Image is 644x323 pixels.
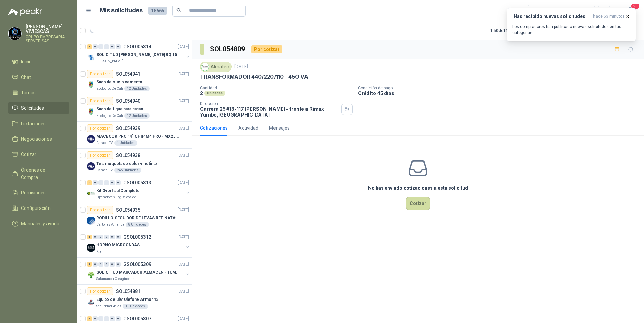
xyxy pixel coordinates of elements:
div: Por cotizar [251,45,282,53]
p: GSOL005309 [123,262,151,267]
div: 0 [104,180,109,185]
p: [DATE] [178,288,189,295]
button: Cotizar [406,197,430,210]
a: Remisiones [8,186,69,199]
div: 0 [93,235,98,239]
p: 2 [200,90,203,96]
img: Company Logo [87,162,95,170]
div: 0 [98,316,103,321]
a: Inicio [8,55,69,68]
img: Company Logo [87,108,95,116]
p: [DATE] [178,207,189,213]
a: Configuración [8,202,69,215]
h1: Mis solicitudes [100,6,143,15]
div: Mensajes [269,124,290,132]
a: Cotizar [8,148,69,161]
span: 20 [631,3,640,9]
p: SOL054939 [116,126,140,131]
a: Por cotizarSOL054940[DATE] Company LogoSaco de fique para cacaoZoologico De Cali12 Unidades [77,94,192,122]
p: GSOL005307 [123,316,151,321]
p: [DATE] [178,44,189,50]
span: Licitaciones [21,120,46,127]
p: SOLICITUD MARCADOR ALMACEN - TUMACO [96,269,180,276]
span: Manuales y ayuda [21,220,59,227]
div: Por cotizar [87,124,113,132]
a: Por cotizarSOL054881[DATE] Company LogoEquipo celular Ulefone Armor 13Seguridad Atlas10 Unidades [77,285,192,312]
span: Remisiones [21,189,46,196]
p: Operadores Logísticos del Caribe [96,195,139,200]
div: Por cotizar [87,70,113,78]
div: 0 [110,44,115,49]
button: 20 [624,5,636,17]
div: 0 [104,44,109,49]
div: 0 [116,316,121,321]
div: 0 [116,180,121,185]
span: Chat [21,74,31,81]
a: 1 0 0 0 0 0 GSOL005314[DATE] Company LogoSOLICITUD [PERSON_NAME] [DATE] RQ 15250[PERSON_NAME] [87,43,190,64]
div: 0 [98,44,103,49]
p: Condición de pago [358,86,641,90]
div: Todas [532,7,546,14]
p: [DATE] [178,316,189,322]
div: 0 [104,235,109,239]
div: 0 [116,235,121,239]
div: Unidades [204,91,225,96]
p: SOLICITUD [PERSON_NAME] [DATE] RQ 15250 [96,52,180,58]
a: 1 0 0 0 0 0 GSOL005309[DATE] Company LogoSOLICITUD MARCADOR ALMACEN - TUMACOSalamanca Oleaginosas... [87,260,190,282]
p: [DATE] [178,98,189,104]
p: [DATE] [178,261,189,268]
img: Company Logo [8,27,21,40]
p: [DATE] [178,71,189,77]
div: 1 [87,262,92,267]
p: Saco de fique para cacao [96,106,143,112]
h3: ¡Has recibido nuevas solicitudes! [512,14,590,19]
p: Carrera 25 #13-117 [PERSON_NAME] - frente a Rimax Yumbo , [GEOGRAPHIC_DATA] [200,106,339,118]
p: Zoologico De Cali [96,113,123,119]
a: Chat [8,71,69,84]
p: SOL054938 [116,153,140,158]
div: 0 [110,180,115,185]
div: 0 [116,44,121,49]
p: SOL054940 [116,99,140,103]
span: hace 53 minutos [593,14,625,19]
div: 2 [87,180,92,185]
p: Cantidad [200,86,353,90]
div: Por cotizar [87,97,113,105]
p: Dirección [200,101,339,106]
img: Company Logo [87,189,95,197]
img: Company Logo [87,81,95,89]
p: [DATE] [178,125,189,132]
div: 12 Unidades [124,86,150,91]
p: RODILLO SEGUIDOR DE LEVAS REF. NATV-17-PPA [PERSON_NAME] [96,215,180,221]
div: 0 [104,316,109,321]
a: Manuales y ayuda [8,217,69,230]
div: Actividad [238,124,258,132]
img: Company Logo [87,217,95,225]
div: Almatec [200,62,232,72]
span: Cotizar [21,151,36,158]
a: Negociaciones [8,133,69,145]
p: [PERSON_NAME] [96,59,123,64]
a: 1 0 0 0 0 0 GSOL005312[DATE] Company LogoHORNO MICROONDASKia [87,233,190,255]
p: Caracol TV [96,140,113,146]
div: 0 [93,180,98,185]
span: search [176,8,181,13]
a: Por cotizarSOL054941[DATE] Company LogoSaco de suelo cementoZoologico De Cali12 Unidades [77,67,192,94]
span: Órdenes de Compra [21,166,63,181]
div: 245 Unidades [114,168,141,173]
p: Kia [96,249,101,255]
p: [DATE] [234,64,248,70]
button: ¡Has recibido nuevas solicitudes!hace 53 minutos Los compradores han publicado nuevas solicitudes... [507,8,636,41]
p: GSOL005314 [123,44,151,49]
h3: No has enviado cotizaciones a esta solicitud [368,184,468,192]
span: Negociaciones [21,135,52,143]
div: 0 [98,262,103,267]
a: Tareas [8,86,69,99]
div: 0 [93,44,98,49]
p: [DATE] [178,180,189,186]
img: Company Logo [201,63,209,71]
div: Por cotizar [87,287,113,295]
p: Salamanca Oleaginosas SAS [96,276,139,282]
p: SOL054935 [116,207,140,212]
p: Saco de suelo cemento [96,79,142,85]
